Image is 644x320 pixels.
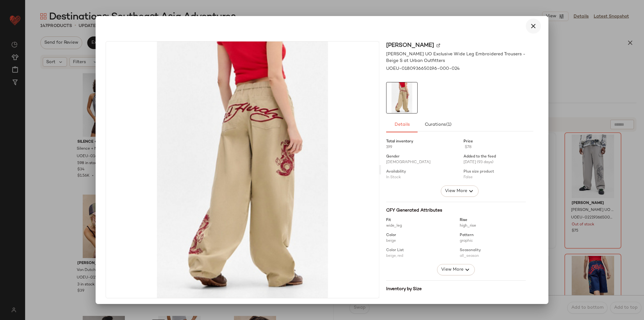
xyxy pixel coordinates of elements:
span: View More [441,266,464,273]
span: View More [445,187,467,195]
span: (1) [446,122,452,127]
button: View More [437,264,475,275]
span: UOEU-0180936650196-000-024 [386,65,460,72]
span: Details [394,122,409,127]
button: View More [441,185,479,197]
img: svg%3e [436,43,440,47]
span: Curations [425,122,452,127]
img: 0180936650196_024_a2 [106,41,379,298]
div: CFY Generated Attributes [386,207,526,214]
img: 0180936650196_024_a2 [386,82,417,113]
span: [PERSON_NAME] UO Exclusive Wide Leg Embroidered Trousers - Beige S at Urban Outfitters [386,51,533,64]
span: [PERSON_NAME] [386,41,434,50]
div: Inventory by Size [386,286,526,292]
